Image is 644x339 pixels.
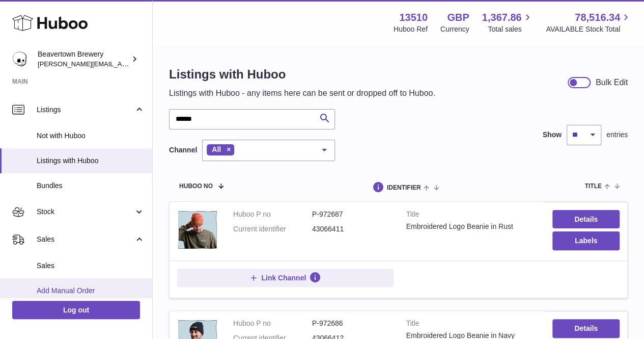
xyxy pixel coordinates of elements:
[575,11,620,24] span: 78,516.34
[406,319,538,331] strong: Title
[37,181,145,191] span: Bundles
[12,301,140,319] a: Log out
[37,131,145,141] span: Not with Huboo
[584,183,601,190] span: title
[406,222,538,231] div: Embroidered Logo Beanie in Rust
[233,224,312,234] dt: Current identifier
[169,88,435,99] p: Listings with Huboo - any items here can be sent or dropped off to Huboo.
[179,183,213,190] span: Huboo no
[546,11,632,34] a: 78,516.34 AVAILABLE Stock Total
[552,319,620,337] a: Details
[37,261,145,271] span: Sales
[169,66,435,83] h1: Listings with Huboo
[12,51,27,67] img: millie@beavertownbrewery.co.uk
[406,210,538,222] strong: Title
[399,11,428,24] strong: 13510
[312,210,391,219] dd: P-972687
[233,210,312,219] dt: Huboo P no
[38,49,129,69] div: Beavertown Brewery
[177,269,394,287] button: Link Channel
[37,286,145,296] span: Add Manual Order
[212,145,221,153] span: All
[552,210,620,228] a: Details
[169,145,197,155] label: Channel
[177,210,218,250] img: Embroidered Logo Beanie in Rust
[233,319,312,328] dt: Huboo P no
[546,24,632,34] span: AVAILABLE Stock Total
[482,11,522,24] span: 1,367.86
[38,60,204,68] span: [PERSON_NAME][EMAIL_ADDRESS][DOMAIN_NAME]
[447,11,469,24] strong: GBP
[482,11,534,34] a: 1,367.86 Total sales
[543,130,562,140] label: Show
[596,77,628,88] div: Bulk Edit
[312,224,391,234] dd: 43066411
[37,234,134,244] span: Sales
[606,130,628,140] span: entries
[552,231,620,250] button: Labels
[261,273,306,282] span: Link Channel
[312,319,391,328] dd: P-972686
[440,24,469,34] div: Currency
[488,24,533,34] span: Total sales
[37,105,134,115] span: Listings
[387,185,421,191] span: identifier
[37,207,134,217] span: Stock
[37,156,145,166] span: Listings with Huboo
[394,24,428,34] div: Huboo Ref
